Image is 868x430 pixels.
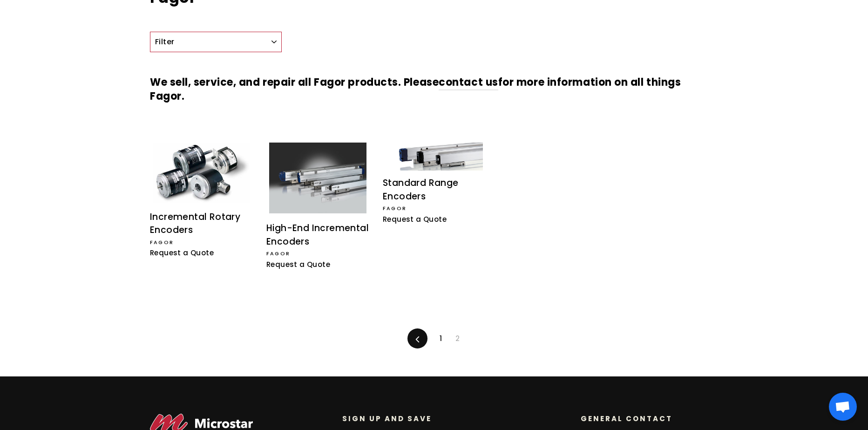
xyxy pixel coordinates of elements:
p: Sign up and save [342,414,567,423]
a: 1 [434,331,448,346]
img: Incremental Rotary Encoders [153,143,250,203]
div: High-End Incremental Encoders [266,222,369,248]
div: Standard Range Encoders [383,177,485,203]
img: High-End Incremental Encoders [269,143,366,213]
div: Open chat [829,393,857,421]
span: Request a Quote [150,248,214,258]
span: 2 [450,331,465,346]
h3: We sell, service, and repair all Fagor products. Please for more information on all things Fagor. [150,61,718,118]
span: Request a Quote [383,214,447,224]
div: Incremental Rotary Encoders [150,211,252,237]
div: Fagor [150,239,252,247]
a: Incremental Rotary Encoders Incremental Rotary Encoders Fagor Request a Quote [150,143,252,261]
span: Request a Quote [266,259,330,269]
img: Standard Range Encoders [386,143,483,171]
a: contact us [439,75,498,90]
a: Standard Range Encoders Standard Range Encoders Fagor Request a Quote [383,143,485,227]
p: General Contact [581,414,712,423]
div: Fagor [266,250,369,258]
a: High-End Incremental Encoders High-End Incremental Encoders Fagor Request a Quote [266,143,369,273]
div: Fagor [383,205,485,213]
